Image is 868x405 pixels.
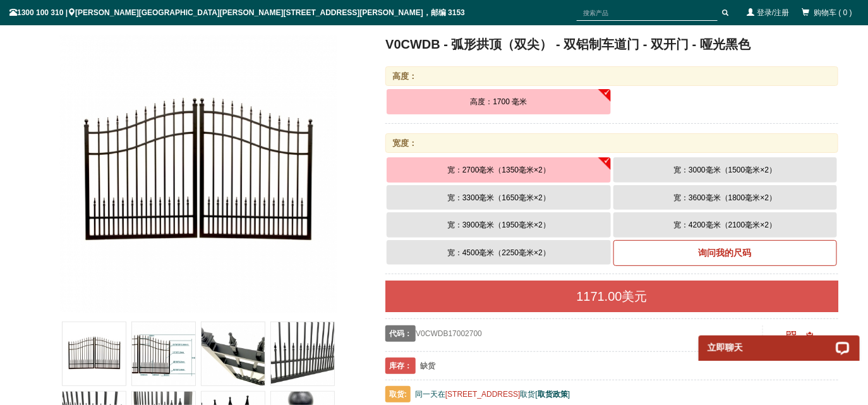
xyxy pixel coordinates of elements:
font: 宽度： [392,138,417,148]
img: V0CWDB - 弧形拱顶（双尖） - 双铝制车道门 - 双开门 - 哑光黑色 [63,322,126,385]
font: 代码： [389,329,412,338]
img: V0CWDB - 弧形拱顶（双尖） - 双铝制车道门 - 双开门 - 哑光黑色 [132,322,195,385]
font: 宽：3300毫米（1650毫米×2） [447,193,550,202]
button: 宽：3000毫米（1500毫米×2） [613,157,837,183]
font: 购物车 ( 0 ) [814,8,852,17]
a: V0CWDB - 弧形拱顶（双矛） - 双铝车道门 - 双开门 - 哑光黑 - 高：1700 毫米 宽：2700 毫米（1350 毫米 x 2） - 门仓库 [31,35,365,313]
button: 高度：1700 毫米 [387,89,610,114]
input: 搜索产品 [577,5,718,21]
button: 宽：3300毫米（1650毫米×2） [387,185,610,210]
font: 高度：1700 毫米 [470,97,527,106]
a: 取货政策 [538,390,568,399]
font: V0CWDB17002700 [416,329,482,338]
font: V0CWDB - 弧形拱顶（双尖） - 双铝制车道门 - 双开门 - 哑光黑色 [385,37,750,51]
font: 1171.00 [577,289,622,303]
font: [PERSON_NAME][GEOGRAPHIC_DATA][PERSON_NAME][STREET_ADDRESS][PERSON_NAME]，邮编 3153 [75,8,465,17]
img: V0CWDB - 弧形拱顶（双尖） - 双铝制车道门 - 双开门 - 哑光黑色 [202,322,265,385]
font: 宽：3000毫米（1500毫米×2） [673,166,776,174]
font: 宽：3900毫米（1950毫米×2） [447,221,550,229]
button: 宽：3600毫米（1800毫米×2） [613,185,837,210]
button: 宽：3900毫米（1950毫米×2） [387,212,610,238]
font: 高度： [392,71,417,81]
font: 美元 [622,289,648,303]
font: 取货[ [521,390,538,399]
img: V0CWDB - 弧形拱顶（双尖） - 双铝制车道门 - 双开门 - 哑光黑色 [271,322,334,385]
font: 取货: [389,390,407,399]
font: 宽：2700毫米（1350毫米×2） [447,166,550,174]
iframe: LiveChat 聊天小部件 [690,321,868,361]
font: 宽：3600毫米（1800毫米×2） [673,193,776,202]
font: 宽：4500毫米（2250毫米×2） [447,248,550,257]
font: 同一天在 [415,390,445,399]
img: V0CWDB - 弧形拱顶（双矛） - 双铝车道门 - 双开门 - 哑光黑 - 高：1700 毫米 宽：2700 毫米（1350 毫米 x 2） - 门仓库 [59,35,337,313]
a: 询问我的尺码 [613,240,837,267]
button: 宽：4500毫米（2250毫米×2） [387,240,610,265]
font: ] [568,390,570,399]
button: 宽：4200毫米（2100毫米×2） [613,212,837,238]
font: 库存： [389,361,412,370]
a: 登录/注册 [757,8,789,17]
a: [STREET_ADDRESS] [445,390,521,399]
font: 宽：4200毫米（2100毫米×2） [673,221,776,229]
font: 缺货 [420,361,435,370]
font: 询问我的尺码 [699,248,752,258]
font: 1300 100 310 | [17,8,68,17]
button: 宽：2700毫米（1350毫米×2） [387,157,610,183]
